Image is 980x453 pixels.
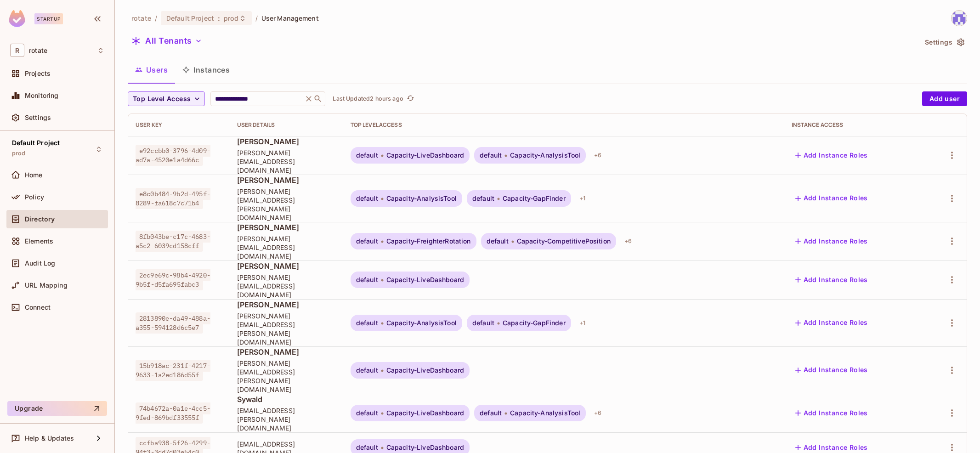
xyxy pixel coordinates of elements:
span: Capacity-LiveDashboard [386,152,464,159]
span: default [356,444,378,451]
span: [EMAIL_ADDRESS][PERSON_NAME][DOMAIN_NAME] [237,406,336,432]
span: [PERSON_NAME] [237,175,336,185]
span: Monitoring [25,92,59,99]
span: Workspace: rotate [29,47,47,54]
span: Connect [25,304,51,311]
span: R [10,44,24,57]
span: Capacity-LiveDashboard [386,444,464,451]
span: Capacity-LiveDashboard [386,276,464,283]
div: Instance Access [792,121,916,129]
button: Upgrade [7,401,107,416]
span: default [356,195,378,202]
img: yoongjia@letsrotate.com [952,11,967,26]
span: [PERSON_NAME][EMAIL_ADDRESS][PERSON_NAME][DOMAIN_NAME] [237,187,336,222]
span: [PERSON_NAME][EMAIL_ADDRESS][DOMAIN_NAME] [237,234,336,260]
span: Sywald [237,394,336,404]
button: Add Instance Roles [792,272,872,287]
span: e8c0b484-9b2d-495f-8289-fa618c7c71b4 [136,188,210,209]
span: Capacity-AnalysisTool [510,409,580,417]
div: User Details [237,121,336,129]
div: + 1 [576,316,589,330]
span: Capacity-GapFinder [503,319,566,327]
span: prod [12,150,26,157]
div: + 6 [590,148,605,163]
button: Add Instance Roles [792,234,872,249]
span: Capacity-GapFinder [503,195,566,202]
button: refresh [405,93,416,104]
span: [PERSON_NAME][EMAIL_ADDRESS][PERSON_NAME][DOMAIN_NAME] [237,359,336,394]
span: : [217,15,221,22]
span: the active workspace [131,14,151,23]
div: Top Level Access [351,121,777,129]
img: SReyMgAAAABJRU5ErkJggg== [9,10,25,27]
span: [PERSON_NAME] [237,136,336,147]
button: Users [128,58,175,81]
span: Projects [25,70,51,77]
span: default [472,319,494,327]
span: default [356,276,378,283]
button: Settings [921,35,967,50]
span: 2ec9e69c-98b4-4920-9b5f-d5fa695fabc3 [136,269,210,290]
span: default [356,152,378,159]
span: Capacity-AnalysisTool [510,152,580,159]
span: Capacity-LiveDashboard [386,409,464,417]
span: [PERSON_NAME][EMAIL_ADDRESS][DOMAIN_NAME] [237,273,336,299]
span: default [480,152,502,159]
span: Capacity-LiveDashboard [386,367,464,374]
span: default [356,238,378,245]
p: Last Updated 2 hours ago [333,95,403,102]
span: default [472,195,494,202]
span: User Management [261,14,319,23]
div: User Key [136,121,222,129]
span: Top Level Access [133,93,191,105]
button: All Tenants [128,34,206,48]
span: Elements [25,238,53,245]
button: Add user [922,91,967,106]
span: [PERSON_NAME] [237,347,336,357]
span: refresh [407,94,414,103]
li: / [155,14,157,23]
button: Add Instance Roles [792,363,872,378]
li: / [255,14,258,23]
span: Default Project [12,139,60,147]
span: default [487,238,509,245]
span: 2813890e-da49-488a-a355-594128d6c5e7 [136,312,210,334]
span: default [356,319,378,327]
div: + 1 [576,191,589,206]
span: URL Mapping [25,282,68,289]
span: [PERSON_NAME][EMAIL_ADDRESS][DOMAIN_NAME] [237,148,336,175]
span: Help & Updates [25,435,74,442]
button: Add Instance Roles [792,316,872,330]
span: Capacity-CompetitivePosition [517,238,611,245]
span: default [356,367,378,374]
span: [PERSON_NAME] [237,261,336,271]
button: Add Instance Roles [792,406,872,420]
span: Click to refresh data [403,93,416,104]
div: + 6 [621,234,635,249]
span: Capacity-AnalysisTool [386,195,457,202]
button: Top Level Access [128,91,205,106]
span: 8fb043be-c17c-4683-a5c2-6039cd158cff [136,231,210,252]
span: Settings [25,114,51,121]
button: Add Instance Roles [792,191,872,206]
span: e92ccbb0-3796-4d09-ad7a-4520e1a4d66c [136,145,210,166]
span: 15b918ac-231f-4217-9633-1a2ed186d55f [136,360,210,381]
span: [PERSON_NAME] [237,222,336,232]
span: Audit Log [25,260,55,267]
div: + 6 [590,406,605,420]
button: Add Instance Roles [792,148,872,163]
span: Capacity-FreighterRotation [386,238,471,245]
span: Capacity-AnalysisTool [386,319,457,327]
span: 74b4672a-0a1e-4cc5-9fed-869bdf33555f [136,402,210,424]
span: Directory [25,215,55,223]
div: Startup [34,13,63,24]
span: Home [25,171,43,179]
span: [PERSON_NAME][EMAIL_ADDRESS][PERSON_NAME][DOMAIN_NAME] [237,311,336,346]
span: Policy [25,193,44,201]
span: default [480,409,502,417]
button: Instances [175,58,237,81]
span: [PERSON_NAME] [237,300,336,310]
span: prod [224,14,239,23]
span: default [356,409,378,417]
span: Default Project [166,14,214,23]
